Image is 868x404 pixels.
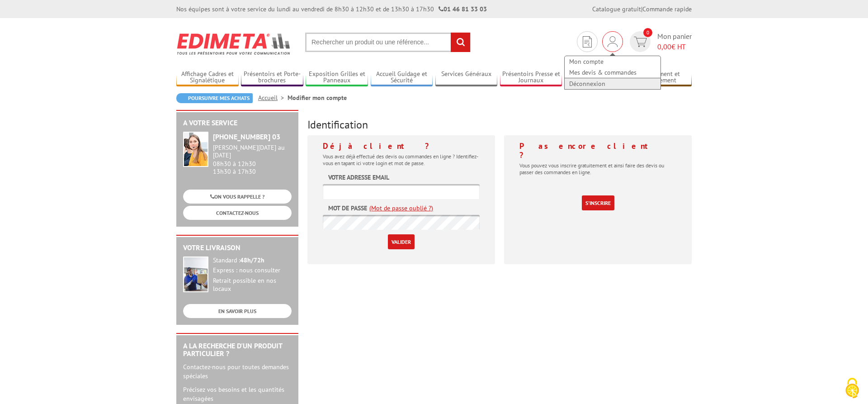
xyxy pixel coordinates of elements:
p: Précisez vos besoins et les quantités envisagées [183,385,292,403]
a: EN SAVOIR PLUS [183,304,292,318]
h4: Déjà client ? [323,142,480,151]
label: Votre adresse email [328,173,389,182]
img: devis rapide [583,36,592,48]
p: Vous pouvez vous inscrire gratuitement et ainsi faire des devis ou passer des commandes en ligne. [519,162,676,176]
img: widget-service.jpg [183,132,208,167]
div: | [592,5,692,14]
img: Edimeta [176,27,292,61]
span: 0 [643,28,652,37]
a: Poursuivre mes achats [176,93,253,103]
li: Modifier mon compte [288,93,347,102]
strong: 48h/72h [240,256,264,264]
div: Express : nous consulter [213,266,292,275]
a: Affichage Cadres et Signalétique [176,70,239,85]
a: Accueil [258,94,288,102]
span: € HT [657,42,692,52]
div: Retrait possible en nos locaux [213,277,292,293]
a: ON VOUS RAPPELLE ? [183,190,292,204]
div: Nos équipes sont à votre service du lundi au vendredi de 8h30 à 12h30 et de 13h30 à 17h30 [176,5,487,14]
p: Contactez-nous pour toutes demandes spéciales [183,362,292,380]
a: Présentoirs Presse et Journaux [500,70,562,85]
a: Catalogue gratuit [592,5,641,13]
img: devis rapide [634,37,647,47]
input: Rechercher un produit ou une référence... [305,33,471,52]
h2: A votre service [183,119,292,127]
a: Accueil Guidage et Sécurité [371,70,433,85]
h2: Votre livraison [183,244,292,252]
img: widget-livraison.jpg [183,257,208,292]
label: Mot de passe [328,204,367,213]
span: 0,00 [657,42,671,51]
a: Exposition Grilles et Panneaux [306,70,368,85]
a: Commande rapide [642,5,692,13]
button: Cookies (fenêtre modale) [836,373,868,404]
div: 08h30 à 12h30 13h30 à 17h30 [213,144,292,175]
a: Mon compte [565,56,660,67]
div: Standard : [213,257,292,265]
img: devis rapide [608,36,618,47]
a: (Mot de passe oublié ?) [369,204,433,213]
div: Mon compte Mes devis & commandes Déconnexion [602,31,623,52]
input: Valider [388,234,415,249]
h2: A la recherche d'un produit particulier ? [183,342,292,358]
img: Cookies (fenêtre modale) [841,377,863,399]
strong: 01 46 81 33 03 [439,5,487,13]
a: Déconnexion [565,78,660,89]
a: Services Généraux [435,70,498,85]
a: Mes devis & commandes [565,67,660,78]
div: [PERSON_NAME][DATE] au [DATE] [213,144,292,159]
a: S'inscrire [582,195,614,210]
strong: [PHONE_NUMBER] 03 [213,132,280,141]
p: Vous avez déjà effectué des devis ou commandes en ligne ? Identifiez-vous en tapant ici votre log... [323,153,480,166]
a: Présentoirs et Porte-brochures [241,70,303,85]
a: devis rapide 0 Mon panier 0,00€ HT [627,31,692,52]
a: CONTACTEZ-NOUS [183,206,292,220]
h4: Pas encore client ? [519,142,676,160]
span: Mon panier [657,31,692,52]
input: rechercher [451,33,470,52]
h3: Identification [307,119,692,131]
